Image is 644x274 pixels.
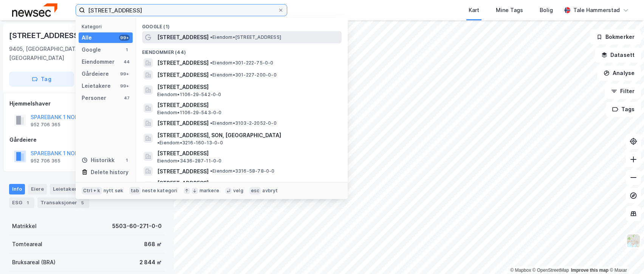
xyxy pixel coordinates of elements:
span: [STREET_ADDRESS] [157,119,209,128]
div: Bolig [540,6,553,15]
div: neste kategori [142,188,178,194]
div: Eiendommer [82,57,115,66]
div: avbryt [262,188,278,194]
span: Eiendom • 3316-58-78-0-0 [210,168,275,174]
div: 2 844 ㎡ [139,258,162,267]
div: 952 706 365 [31,122,60,128]
iframe: Chat Widget [606,238,644,274]
div: Personer [82,93,106,103]
span: Eiendom • 3216-160-13-0-0 [157,140,223,146]
a: Mapbox [510,268,531,273]
a: OpenStreetMap [533,268,569,273]
span: [STREET_ADDRESS] [157,179,339,188]
span: Eiendom • 301-227-200-0-0 [210,72,277,78]
div: Ctrl + k [82,187,102,194]
div: esc [249,187,261,194]
div: Delete history [91,168,128,177]
div: Leietakere [82,81,111,90]
div: 1 [124,157,130,163]
div: 952 706 365 [31,158,60,164]
div: 1 [124,47,130,53]
div: Google (1) [136,18,348,31]
span: [STREET_ADDRESS] [157,101,339,110]
div: Tale Hammerstad [573,6,620,15]
span: • [210,120,212,126]
div: Eiendommer (44) [136,43,348,57]
div: 44 [124,59,130,65]
div: 1 [24,199,31,207]
span: • [210,72,212,78]
button: Tags [606,102,641,117]
div: Leietakere [50,184,92,194]
div: velg [233,188,243,194]
div: markere [200,188,219,194]
div: Alle [82,33,92,42]
div: Transaksjoner [37,197,89,208]
button: Bokmerker [590,29,641,44]
div: 99+ [119,83,130,89]
div: 99+ [119,71,130,77]
img: Z [626,234,641,248]
div: 99+ [119,35,130,41]
div: 5503-60-271-0-0 [112,222,162,231]
span: • [210,168,212,174]
span: [STREET_ADDRESS] [157,167,209,176]
div: Matrikkel [12,222,37,231]
span: Eiendom • [STREET_ADDRESS] [210,34,281,40]
input: Søk på adresse, matrikkel, gårdeiere, leietakere eller personer [85,5,278,16]
span: Eiendom • 301-222-75-0-0 [210,60,274,66]
div: 47 [124,95,130,101]
div: Bruksareal (BRA) [12,258,56,267]
div: [STREET_ADDRESS] [9,29,83,41]
span: [STREET_ADDRESS] [157,33,209,42]
div: nytt søk [104,188,124,194]
a: Improve this map [571,268,608,273]
button: Tag [9,72,74,87]
div: Kart [469,6,479,15]
div: ESG [9,197,34,208]
div: Kontrollprogram for chat [606,238,644,274]
span: [STREET_ADDRESS] [157,70,209,80]
div: Tomteareal [12,240,42,249]
span: [STREET_ADDRESS] [157,83,339,92]
div: Mine Tags [496,6,523,15]
span: Eiendom • 3436-287-11-0-0 [157,158,222,164]
div: Hjemmelshaver [9,99,164,108]
div: Eiere [28,184,47,194]
div: Historikk [82,156,115,165]
span: • [210,60,212,66]
span: [STREET_ADDRESS] [157,58,209,67]
span: Eiendom • 1106-29-542-0-0 [157,92,221,98]
div: tab [129,187,141,194]
button: Filter [605,84,641,99]
div: Gårdeiere [82,69,109,78]
img: newsec-logo.f6e21ccffca1b3a03d2d.png [12,3,57,17]
button: Analyse [597,66,641,81]
span: [STREET_ADDRESS], SON, [GEOGRAPHIC_DATA] [157,131,281,140]
span: • [210,34,212,40]
span: Eiendom • 3103-2-2052-0-0 [210,120,277,126]
button: Datasett [595,47,641,63]
div: 9405, [GEOGRAPHIC_DATA], [GEOGRAPHIC_DATA] [9,44,126,63]
div: 868 ㎡ [144,240,162,249]
span: Eiendom • 1106-29-543-0-0 [157,110,222,116]
div: Kategori [82,24,133,29]
div: 5 [79,199,86,207]
div: Gårdeiere [9,135,164,144]
span: • [157,140,159,145]
div: Info [9,184,25,194]
span: [STREET_ADDRESS] [157,149,339,158]
div: Google [82,45,101,54]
